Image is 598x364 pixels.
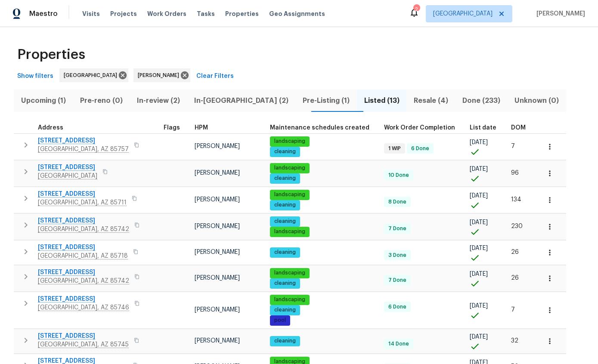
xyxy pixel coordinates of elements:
span: cleaning [271,337,299,345]
span: cleaning [271,249,299,256]
span: [DATE] [470,303,488,309]
span: pool [271,317,289,324]
span: Done (233) [461,95,502,107]
span: [PERSON_NAME] [195,307,240,313]
span: 7 [511,307,515,313]
span: [PERSON_NAME] [195,170,240,176]
span: Resale (4) [412,95,450,107]
span: 10 Done [385,172,412,179]
span: 1 WIP [385,145,404,152]
span: Maintenance schedules created [270,125,369,131]
span: In-review (2) [135,95,182,107]
span: [DATE] [470,334,488,340]
span: 7 Done [385,277,410,284]
span: landscaping [271,191,309,198]
span: Work Order Completion [384,125,455,131]
span: 26 [511,275,519,281]
span: Work Orders [147,9,186,18]
span: Tasks [197,11,215,17]
span: [GEOGRAPHIC_DATA] [433,9,493,18]
span: Flags [164,125,180,131]
span: Pre-Listing (1) [301,95,352,107]
span: cleaning [271,148,299,155]
span: landscaping [271,228,309,235]
span: Properties [225,9,259,18]
span: 134 [511,197,521,203]
span: Address [38,125,63,131]
span: 7 Done [385,225,410,232]
span: cleaning [271,201,299,209]
span: 6 Done [408,145,433,152]
span: landscaping [271,269,309,277]
button: Show filters [14,68,57,84]
div: 2 [413,5,419,14]
span: 6 Done [385,303,410,311]
span: Pre-reno (0) [78,95,124,107]
span: 7 [511,143,515,149]
span: 3 Done [385,252,410,259]
span: landscaping [271,296,309,303]
span: 96 [511,170,519,176]
span: 26 [511,249,519,255]
span: landscaping [271,138,309,145]
span: [PERSON_NAME] [195,275,240,281]
span: Properties [17,50,85,59]
span: [DATE] [470,193,488,199]
span: 14 Done [385,340,412,348]
span: HPM [195,125,208,131]
span: 32 [511,338,518,344]
div: [GEOGRAPHIC_DATA] [59,68,128,82]
span: Show filters [17,71,53,82]
span: [PERSON_NAME] [195,338,240,344]
span: cleaning [271,306,299,314]
span: Unknown (0) [513,95,561,107]
span: [PERSON_NAME] [195,223,240,229]
span: List date [470,125,496,131]
span: [DATE] [470,166,488,172]
span: 8 Done [385,198,410,206]
span: [PERSON_NAME] [195,249,240,255]
span: Visits [82,9,100,18]
span: [PERSON_NAME] [138,71,183,80]
span: Listed (13) [362,95,401,107]
span: Geo Assignments [269,9,325,18]
div: [PERSON_NAME] [133,68,190,82]
span: cleaning [271,175,299,182]
span: [PERSON_NAME] [195,197,240,203]
span: [DATE] [470,271,488,277]
span: [DATE] [470,245,488,251]
span: cleaning [271,218,299,225]
span: landscaping [271,164,309,172]
span: [DATE] [470,219,488,225]
span: In-[GEOGRAPHIC_DATA] (2) [192,95,291,107]
button: Clear Filters [193,68,237,84]
span: Upcoming (1) [19,95,68,107]
span: Maestro [29,9,58,18]
span: Projects [110,9,137,18]
span: cleaning [271,280,299,287]
span: [DATE] [470,139,488,145]
span: 230 [511,223,523,229]
span: [PERSON_NAME] [533,9,585,18]
span: Clear Filters [196,71,234,82]
span: [GEOGRAPHIC_DATA] [64,71,121,80]
span: DOM [511,125,526,131]
span: [PERSON_NAME] [195,143,240,149]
